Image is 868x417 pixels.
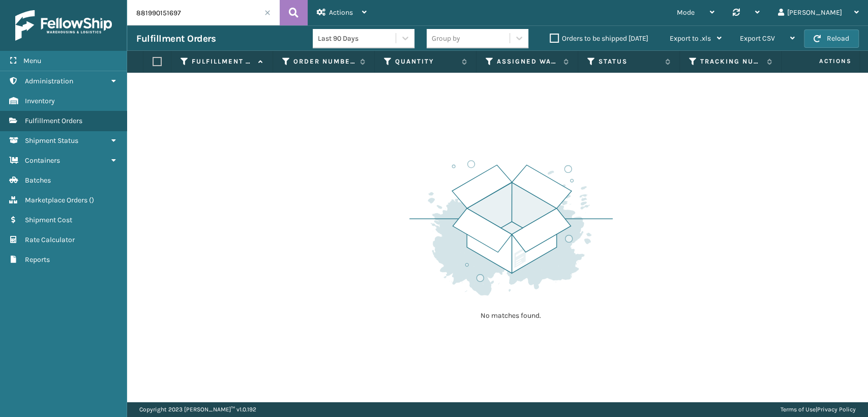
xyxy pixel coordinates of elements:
div: | [781,402,856,417]
p: Copyright 2023 [PERSON_NAME]™ v 1.0.192 [139,402,256,417]
span: Actions [329,8,353,17]
button: Reload [804,29,859,48]
span: Marketplace Orders [25,196,87,204]
span: Menu [23,56,41,65]
label: Quantity [395,57,457,66]
span: Reports [25,255,50,264]
span: Fulfillment Orders [25,116,82,125]
span: Mode [677,8,695,17]
div: Last 90 Days [318,33,397,44]
span: ( ) [89,196,94,204]
a: Privacy Policy [817,406,856,413]
label: Assigned Warehouse [497,57,558,66]
label: Status [598,57,660,66]
span: Administration [25,77,73,85]
div: Group by [432,33,460,44]
span: Export CSV [740,34,775,43]
label: Order Number [293,57,355,66]
label: Tracking Number [700,57,762,66]
span: Actions [787,53,857,70]
label: Orders to be shipped [DATE] [550,34,648,43]
span: Containers [25,156,60,165]
span: Inventory [25,97,55,105]
h3: Fulfillment Orders [136,33,216,45]
label: Fulfillment Order Id [192,57,253,66]
img: logo [15,10,112,41]
span: Batches [25,176,51,185]
span: Shipment Cost [25,216,72,224]
span: Export to .xls [670,34,711,43]
a: Terms of Use [781,406,816,413]
span: Rate Calculator [25,235,75,244]
span: Shipment Status [25,136,78,145]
